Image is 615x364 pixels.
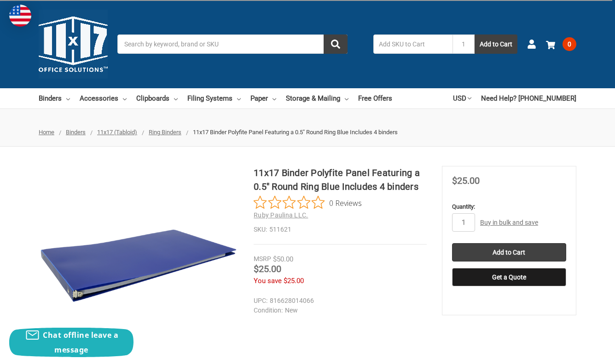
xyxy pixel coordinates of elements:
dt: UPC: [254,296,267,306]
span: 11x17 Binder Polyfite Panel Featuring a 0.5" Round Ring Blue Includes 4 binders [193,129,398,136]
a: Ring Binders [149,129,181,136]
a: USD [453,88,471,108]
button: Rated 0 out of 5 stars from 0 reviews. Jump to reviews. [254,196,362,210]
a: Ruby Paulina LLC. [254,211,308,219]
a: Accessories [80,88,127,108]
a: 0 [546,32,576,56]
a: Binders [66,129,86,136]
a: Binders [39,88,70,108]
dd: New [254,306,423,315]
a: Paper [250,88,276,108]
label: Quantity: [452,202,566,211]
dd: 816628014066 [254,296,423,306]
a: Storage & Mailing [286,88,348,108]
h1: 11x17 Binder Polyfite Panel Featuring a 0.5" Round Ring Blue Includes 4 binders [254,166,427,193]
input: Add SKU to Cart [373,34,453,54]
a: Filing Systems [187,88,241,108]
input: Add to Cart [452,243,566,262]
span: $25.00 [284,277,304,285]
dt: SKU: [254,225,267,234]
button: Chat offline leave a message [9,328,133,357]
dt: Condition: [254,306,283,315]
img: 11x17.com [39,10,108,79]
span: $25.00 [452,175,480,186]
div: MSRP [254,254,271,264]
span: You save [254,277,282,285]
a: Home [39,129,54,136]
button: Add to Cart [475,34,517,54]
a: Buy in bulk and save [480,219,538,226]
a: Need Help? [PHONE_NUMBER] [481,88,576,108]
a: Clipboards [136,88,178,108]
span: 0 [563,37,576,51]
span: 0 Reviews [329,196,362,210]
dd: 511621 [254,225,427,234]
a: 11x17 (Tabloid) [97,129,137,136]
span: $25.00 [254,263,281,274]
input: Search by keyword, brand or SKU [117,34,348,54]
span: Chat offline leave a message [43,330,118,355]
a: Free Offers [358,88,392,108]
img: duty and tax information for United States [9,5,31,27]
span: $50.00 [273,255,293,263]
button: Get a Quote [452,268,566,286]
